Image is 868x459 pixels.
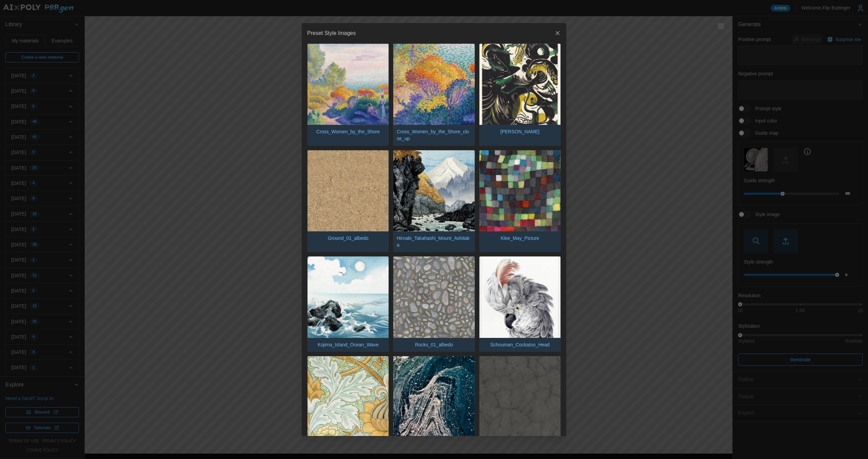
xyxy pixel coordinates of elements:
button: William_Morris_Pattern.jpgWilliam_Morris_Pattern [307,356,389,452]
p: Schouman_Cockatoo_Head [487,338,553,351]
button: Schouman_Cockatoo_Head.jpgSchouman_Cockatoo_Head [479,256,561,352]
p: Ground_01_albedo [324,231,372,245]
p: Hiroaki_Takahashi_Mount_Ashitaka [393,231,474,252]
button: abstract_blue_white.jpgabstract_blue_white [393,356,475,452]
p: Rocks_01_albedo [412,338,456,351]
button: Franz_Marc_Genesis_II.jpg[PERSON_NAME] [479,43,561,146]
img: Cross_Women_by_the_Shore.jpg [308,44,389,125]
button: Kojima_Island_Ocean_Wave.jpgKojima_Island_Ocean_Wave [307,256,389,352]
img: Schouman_Cockatoo_Head.jpg [479,256,560,338]
img: Cross_Women_by_the_Shore_close_up.jpg [393,44,474,125]
h2: Preset Style Images [307,31,356,36]
button: asphalt_01_albedo.jpgasphalt_01_albedo [479,356,561,452]
img: asphalt_01_albedo.jpg [479,356,560,437]
button: Rocks_01_albedo.jpgRocks_01_albedo [393,256,475,352]
button: Klee_May_Picture.jpgKlee_May_Picture [479,150,561,252]
p: Cross_Women_by_the_Shore_close_up [393,125,474,146]
button: Hiroaki_Takahashi_Mount_Ashitaka.jpgHiroaki_Takahashi_Mount_Ashitaka [393,150,475,252]
button: Ground_01_albedo.jpgGround_01_albedo [307,150,389,252]
img: Franz_Marc_Genesis_II.jpg [479,44,560,125]
img: abstract_blue_white.jpg [393,356,474,437]
img: Ground_01_albedo.jpg [308,150,389,231]
p: Klee_May_Picture [497,231,543,245]
p: Kojima_Island_Ocean_Wave [314,338,382,351]
img: Klee_May_Picture.jpg [479,150,560,231]
img: William_Morris_Pattern.jpg [308,356,389,437]
img: Hiroaki_Takahashi_Mount_Ashitaka.jpg [393,150,474,231]
img: Kojima_Island_Ocean_Wave.jpg [308,256,389,338]
p: [PERSON_NAME] [497,125,543,138]
p: Cross_Women_by_the_Shore [313,125,383,138]
button: Cross_Women_by_the_Shore.jpgCross_Women_by_the_Shore [307,43,389,146]
button: Cross_Women_by_the_Shore_close_up.jpgCross_Women_by_the_Shore_close_up [393,43,475,146]
img: Rocks_01_albedo.jpg [393,256,474,338]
